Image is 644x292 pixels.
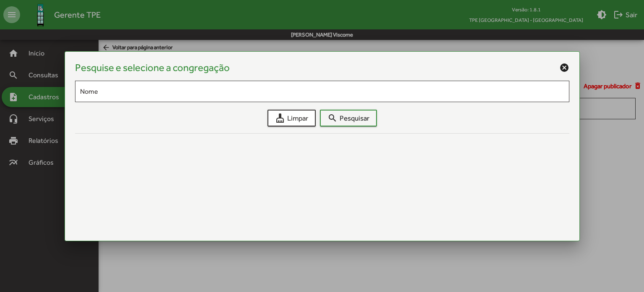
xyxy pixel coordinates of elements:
[319,109,377,126] button: Pesquisar
[267,109,315,126] button: Limpar
[559,63,569,73] mat-icon: cancel
[275,113,285,123] mat-icon: cleaning_services
[327,110,369,125] span: Pesquisar
[75,62,230,74] h4: Pesquise e selecione a congregação
[327,113,337,123] mat-icon: search
[275,110,308,125] span: Limpar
